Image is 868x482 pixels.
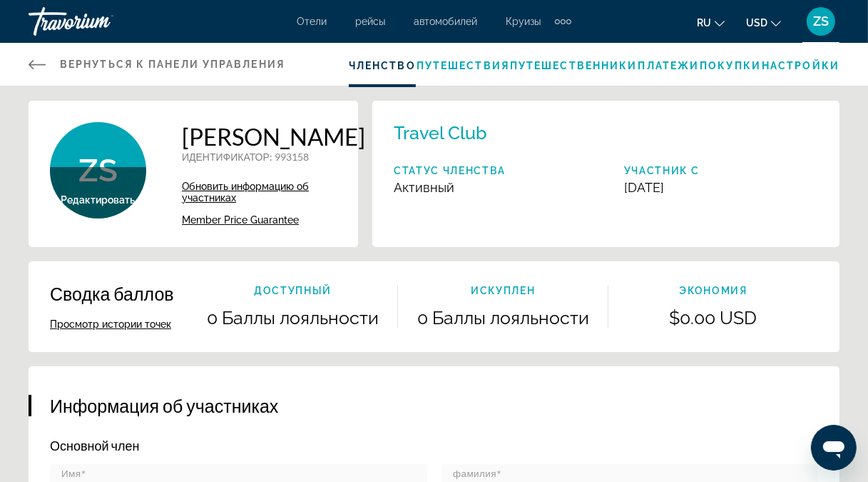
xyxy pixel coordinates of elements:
a: Обновить информацию об участниках [182,181,365,204]
p: 0 Баллы лояльности [188,307,398,328]
p: Экономия [608,285,818,296]
p: Активный [394,180,505,195]
a: рейсы [355,16,385,27]
button: Change language [697,12,725,33]
a: Путешественники [510,60,638,71]
h3: Информация об участниках [50,395,818,416]
span: ИДЕНТИФИКАТОР [182,151,270,163]
a: Круизы [506,16,541,27]
button: User Menu [802,6,839,36]
a: Покупки [700,60,761,71]
p: Участник с [624,165,700,176]
a: Членство [349,60,416,71]
p: : 993158 [182,151,365,163]
span: ZS [813,14,829,29]
span: Редактировать [61,194,136,206]
a: Отели [297,16,327,27]
span: ru [697,17,711,29]
a: Платежи [638,60,700,71]
p: искуплен [398,285,608,296]
span: USD [746,17,767,29]
button: Редактировать [61,194,136,206]
span: ZS [78,152,118,189]
p: Travel Club [394,122,487,144]
a: Настройки [762,60,839,71]
p: Сводка баллов [50,283,174,304]
iframe: Кнопка запуска окна обмена сообщениями [811,425,857,471]
mat-label: Имя [61,468,81,479]
p: 0 Баллы лояльности [398,307,608,328]
mat-label: фамилия [453,468,496,479]
span: Вернуться к панели управления [60,59,285,70]
button: Change currency [746,12,781,33]
p: Статус членства [394,165,505,176]
span: Обновить информацию об участниках [182,181,309,204]
span: Member Price Guarantee [182,214,299,226]
h1: [PERSON_NAME] [182,122,365,151]
p: Основной член [50,438,818,453]
a: автомобилей [414,16,477,27]
p: $0.00 USD [608,307,818,328]
a: Вернуться к панели управления [29,43,285,86]
a: Путешествия [417,60,509,71]
p: Доступный [188,285,398,296]
a: Travorium [29,3,171,40]
p: [DATE] [624,180,700,195]
button: Просмотр истории точек [50,318,171,331]
button: Extra navigation items [555,10,571,33]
